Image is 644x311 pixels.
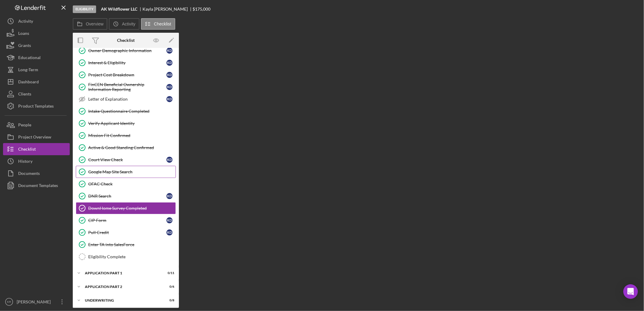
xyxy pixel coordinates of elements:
a: Google Map Site Search [76,166,176,178]
div: Eligibility [73,5,96,13]
div: Project Cost Breakdown [88,72,166,77]
a: Mission Fit Confirmed [76,129,176,142]
a: DownHome Survey Completed [76,202,176,214]
label: Overview [86,22,103,26]
button: History [3,155,70,167]
button: Documents [3,167,70,179]
button: People [3,119,70,131]
button: Long-Term [3,64,70,76]
a: Court View CheckKD [76,154,176,166]
a: CIP FormKD [76,214,176,226]
div: [PERSON_NAME] [15,296,55,309]
div: Activity [18,15,33,29]
div: Court View Check [88,157,166,162]
span: $175,000 [193,6,211,12]
button: Activity [3,15,70,27]
div: Project Overview [18,131,51,145]
div: Educational [18,52,41,65]
a: Pull CreditKD [76,226,176,239]
div: Kayla [PERSON_NAME] [143,7,193,12]
div: History [18,155,32,169]
div: K D [166,72,173,78]
div: Grants [18,39,31,53]
div: Verify Applicant Identity [88,121,176,126]
button: Loans [3,27,70,39]
div: Checklist [18,143,36,157]
div: Google Map Site Search [88,169,176,174]
div: Open Intercom Messenger [623,284,638,299]
div: Document Templates [18,179,58,193]
div: Mission Fit Confirmed [88,133,176,138]
a: Eligibility Complete [76,251,176,263]
button: Overview [73,18,107,30]
button: Dashboard [3,76,70,88]
div: 0 / 8 [163,299,174,302]
button: Checklist [3,143,70,155]
button: Document Templates [3,179,70,192]
div: K D [166,193,173,199]
a: Verify Applicant Identity [76,117,176,129]
div: Intake Questionnaire Completed [88,109,176,114]
div: Application Part 1 [85,271,159,275]
label: Checklist [154,22,171,26]
div: Clients [18,88,31,102]
div: Active & Good Standing Confirmed [88,145,176,150]
button: Educational [3,52,70,64]
div: K D [166,60,173,66]
div: Product Templates [18,100,54,114]
div: Checklist [117,38,135,43]
div: Long-Term [18,64,38,77]
div: K D [166,157,173,163]
button: Activity [109,18,139,30]
b: AK Wildflower LLC [101,7,137,12]
div: People [18,119,31,132]
label: Activity [122,22,135,26]
button: KR[PERSON_NAME] [3,296,70,308]
button: Product Templates [3,100,70,112]
div: K D [166,48,173,54]
div: Dashboard [18,76,39,89]
button: Clients [3,88,70,100]
div: OFAC Check [88,182,176,186]
div: CIP Form [88,218,166,223]
div: 0 / 11 [163,271,174,275]
button: Grants [3,39,70,52]
a: Interest & EligibilityKD [76,57,176,69]
div: Pull Credit [88,230,166,235]
a: FinCEN Beneficial Ownership Information ReportingKD [76,81,176,93]
a: Project Cost BreakdownKD [76,69,176,81]
div: Interest & Eligibility [88,60,166,65]
a: Owner Demographic InformationKD [76,45,176,57]
div: K D [166,96,173,102]
div: 0 / 6 [163,285,174,289]
div: Owner Demographic Information [88,48,166,53]
div: K D [166,84,173,90]
div: DNR Search [88,194,166,199]
div: Loans [18,27,29,41]
button: Project Overview [3,131,70,143]
div: K D [166,229,173,236]
div: Application Part 2 [85,285,159,289]
a: Active & Good Standing Confirmed [76,142,176,154]
a: OFAC Check [76,178,176,190]
div: DownHome Survey Completed [88,206,176,211]
div: Letter of Explanation [88,97,166,102]
div: FinCEN Beneficial Ownership Information Reporting [88,82,166,92]
div: Enter TA into SalesForce [88,242,176,247]
div: K D [166,217,173,223]
div: Documents [18,167,40,181]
